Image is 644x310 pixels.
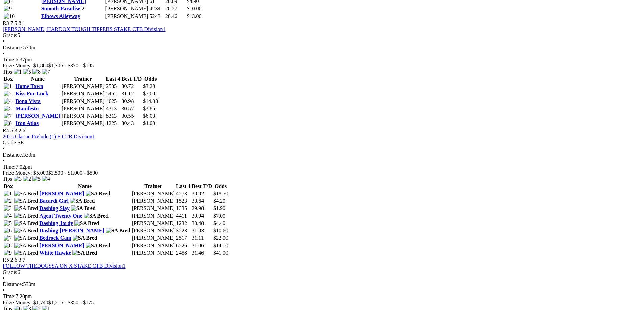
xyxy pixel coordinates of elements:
span: Grade: [3,140,18,145]
a: Bedrock Cam [39,235,71,241]
img: SA Bred [14,213,38,219]
td: [PERSON_NAME] [61,113,105,119]
img: SA Bred [14,250,38,256]
th: Best T/D [191,183,212,190]
img: SA Bred [14,235,38,241]
th: Name [39,183,131,190]
img: 1 [14,69,22,75]
div: 6 [3,269,641,275]
span: $3.20 [143,83,155,89]
td: 2517 [176,235,191,242]
span: Distance: [3,45,23,50]
span: • [3,51,5,56]
a: Bona Vista [16,98,41,104]
span: $7.00 [143,91,155,96]
div: 7:20pm [3,293,641,300]
div: 6:37pm [3,57,641,63]
th: Name [15,76,61,82]
td: 31.06 [191,242,212,249]
span: $41.00 [213,250,228,256]
td: 4313 [105,105,120,112]
span: $14.00 [143,98,158,104]
div: 5 [3,32,641,38]
td: [PERSON_NAME] [61,98,105,105]
td: 30.57 [121,105,142,112]
img: 10 [4,13,15,19]
td: 6226 [176,242,191,249]
span: • [3,287,5,293]
span: $4.40 [213,220,225,226]
td: 4625 [105,98,120,105]
td: [PERSON_NAME] [132,220,175,227]
td: 20.27 [165,5,186,12]
td: [PERSON_NAME] [132,198,175,204]
span: • [3,146,5,151]
span: Grade: [3,32,18,38]
span: 5 3 2 6 [10,128,25,133]
th: Odds [143,76,158,82]
img: 6 [4,228,12,234]
img: SA Bred [14,198,38,204]
span: $18.50 [213,191,228,196]
span: $3.85 [143,106,155,111]
a: [PERSON_NAME] HARDOX TOUGH TIPPERS STAKE CTB Division1 [3,26,165,32]
a: Elbows Alleyway [41,13,80,19]
span: Time: [3,293,16,299]
span: Time: [3,164,16,170]
img: 1 [4,83,12,89]
td: 1523 [176,198,191,204]
img: 7 [42,69,50,75]
a: Kiss For Luck [16,91,49,96]
span: $22.00 [213,235,228,241]
div: 530m [3,45,641,51]
td: [PERSON_NAME] [61,83,105,90]
td: 1335 [176,205,191,212]
img: SA Bred [14,228,38,234]
img: 7 [4,235,12,241]
div: 530m [3,281,641,287]
span: • [3,38,5,44]
a: [PERSON_NAME] [39,191,84,196]
span: Tips [3,69,12,75]
td: 4273 [176,190,191,197]
span: 2 6 3 7 [10,257,25,263]
td: 4411 [176,213,191,219]
span: $7.00 [213,213,225,219]
td: [PERSON_NAME] [105,5,148,12]
span: $10.60 [213,228,228,233]
span: Tips [3,176,12,182]
span: • [3,158,5,164]
span: $10.00 [187,6,202,11]
span: Grade: [3,269,18,275]
td: [PERSON_NAME] [132,235,175,242]
td: 31.46 [191,250,212,256]
a: Manifesto [16,106,39,111]
span: $14.10 [213,243,228,248]
td: [PERSON_NAME] [132,205,175,212]
th: Last 4 [176,183,191,190]
img: 5 [4,106,12,112]
span: Distance: [3,152,23,158]
img: SA Bred [84,213,109,219]
td: [PERSON_NAME] [132,250,175,256]
img: SA Bred [70,198,95,204]
img: 8 [4,243,12,249]
img: 2 [4,91,12,97]
span: Box [4,76,13,82]
span: Distance: [3,281,23,287]
img: 1 [4,191,12,197]
td: 31.11 [191,235,212,242]
span: $1.90 [213,205,225,211]
img: 4 [4,213,12,219]
td: 2535 [105,83,120,90]
img: 5 [23,69,31,75]
a: Dashing Slay [39,205,69,211]
td: 5243 [149,13,164,20]
td: 30.55 [121,113,142,119]
td: 2458 [176,250,191,256]
img: 4 [42,176,50,182]
td: [PERSON_NAME] [132,213,175,219]
a: Home Town [16,83,43,89]
img: SA Bred [73,235,97,241]
td: 30.43 [121,120,142,127]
